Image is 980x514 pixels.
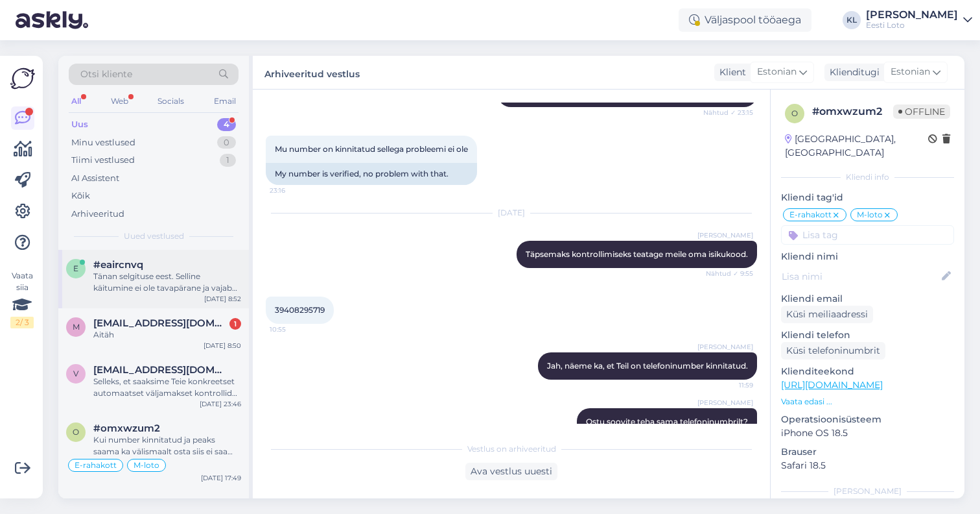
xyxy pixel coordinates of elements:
[275,144,468,154] span: Mu number on kinnitatud sellega probleemi ei ole
[697,230,753,240] span: [PERSON_NAME]
[824,66,880,79] div: Klienditugi
[465,463,557,480] div: Ava vestlus uuesti
[467,443,556,455] span: Vestlus on arhiveeritud
[789,211,832,219] span: E-rahakott
[124,230,184,242] span: Uued vestlused
[93,376,241,399] div: Selleks, et saaksime Teie konkreetset automaatset väljamakset kontrollida, palume edastada [PERSO...
[93,329,241,341] div: Aitäh
[791,108,798,118] span: o
[71,118,88,131] div: Uus
[781,413,954,426] p: Operatsioonisüsteem
[93,422,160,434] span: #omxwzum2
[866,10,958,20] div: [PERSON_NAME]
[217,136,236,149] div: 0
[893,104,950,119] span: Offline
[93,364,228,376] span: Veix5@hotmail.com
[73,369,78,378] span: V
[155,93,187,110] div: Socials
[73,263,78,273] span: e
[71,136,135,149] div: Minu vestlused
[866,10,972,31] a: [PERSON_NAME]Eesti Loto
[71,190,90,202] div: Kõik
[586,417,748,426] span: Ostu soovite teha sama telefoninumbrilt?
[200,399,241,409] div: [DATE] 23:46
[812,104,893,119] div: # omxwzum2
[71,154,135,167] div: Tiimi vestlused
[785,132,928,160] div: [GEOGRAPHIC_DATA], [GEOGRAPHIC_DATA]
[782,269,939,284] input: Lisa nimi
[275,305,325,315] span: 39408295719
[69,93,84,110] div: All
[781,342,885,360] div: Küsi telefoninumbrit
[547,361,748,371] span: Jah, näeme ka, et Teil on telefoninumber kinnitatud.
[781,328,954,342] p: Kliendi telefon
[697,342,753,352] span: [PERSON_NAME]
[679,8,811,32] div: Väljaspool tööaega
[266,207,757,219] div: [DATE]
[134,461,159,469] span: M-loto
[71,208,124,221] div: Arhiveeritud
[264,64,360,81] label: Arhiveeritud vestlus
[757,65,797,79] span: Estonian
[220,154,236,167] div: 1
[705,269,753,278] span: Nähtud ✓ 9:55
[781,250,954,263] p: Kliendi nimi
[93,317,228,329] span: mariannmagi@outlook.com
[73,322,80,332] span: m
[781,459,954,472] p: Safari 18.5
[266,163,477,185] div: My number is verified, no problem with that.
[270,324,318,334] span: 10:55
[781,306,873,323] div: Küsi meiliaadressi
[781,365,954,378] p: Klienditeekond
[211,93,239,110] div: Email
[526,249,748,259] span: Täpsemaks kontrollimiseks teatage meile oma isikukood.
[781,225,954,245] input: Lisa tag
[866,20,958,31] div: Eesti Loto
[10,317,34,328] div: 2 / 3
[697,398,753,408] span: [PERSON_NAME]
[93,434,241,458] div: Kui number kinnitatud ja peaks saama ka välismaalt osta siis ei saa viga olla ju minu numbris
[843,11,861,29] div: KL
[781,485,954,497] div: [PERSON_NAME]
[71,172,119,185] div: AI Assistent
[229,318,241,330] div: 1
[204,294,241,304] div: [DATE] 8:52
[703,108,753,117] span: Nähtud ✓ 23:15
[217,118,236,131] div: 4
[201,473,241,483] div: [DATE] 17:49
[93,259,143,271] span: #eaircnvq
[781,171,954,183] div: Kliendi info
[781,379,883,391] a: [URL][DOMAIN_NAME]
[781,396,954,408] p: Vaata edasi ...
[781,426,954,440] p: iPhone OS 18.5
[10,270,34,328] div: Vaata siia
[891,65,930,79] span: Estonian
[73,427,79,437] span: o
[705,380,753,390] span: 11:59
[857,211,883,219] span: M-loto
[204,341,241,350] div: [DATE] 8:50
[781,292,954,306] p: Kliendi email
[781,191,954,204] p: Kliendi tag'id
[781,445,954,459] p: Brauser
[108,93,131,110] div: Web
[75,461,117,469] span: E-rahakott
[80,67,132,81] span: Otsi kliente
[714,66,746,79] div: Klient
[10,66,35,91] img: Askly Logo
[270,186,318,195] span: 23:16
[93,271,241,294] div: Tänan selgituse eest. Selline käitumine ei ole tavapärane ja vajab täpsemat uurimist. [PERSON_NAM...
